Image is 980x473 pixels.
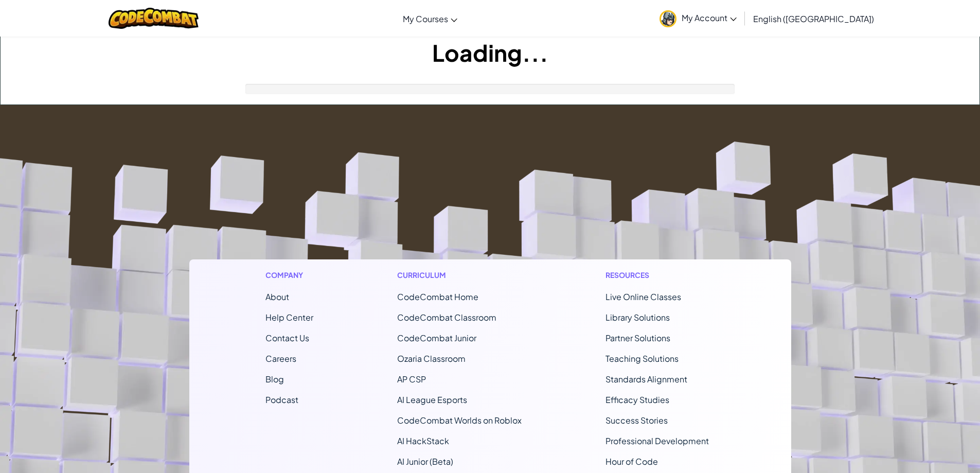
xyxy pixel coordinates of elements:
[265,394,298,405] a: Podcast
[605,394,669,405] a: Efficacy Studies
[265,291,289,302] a: About
[397,374,426,384] a: AP CSP
[397,312,496,323] a: CodeCombat Classroom
[397,415,522,426] a: CodeCombat Worlds on Roblox
[605,353,679,364] a: Teaching Solutions
[397,332,476,343] a: CodeCombat Junior
[397,353,466,364] a: Ozaria Classroom
[265,332,309,343] span: Contact Us
[398,5,462,32] a: My Courses
[1,37,979,68] h1: Loading...
[654,2,742,34] a: My Account
[265,312,313,323] a: Help Center
[397,435,449,446] a: AI HackStack
[605,312,670,323] a: Library Solutions
[403,13,448,24] span: My Courses
[265,270,313,281] h1: Company
[605,435,709,446] a: Professional Development
[605,291,681,302] a: Live Online Classes
[605,415,668,426] a: Success Stories
[753,13,874,24] span: English ([GEOGRAPHIC_DATA])
[397,291,478,302] span: CodeCombat Home
[397,456,453,467] a: AI Junior (Beta)
[605,270,715,281] h1: Resources
[605,374,687,384] a: Standards Alignment
[660,10,676,27] img: avatar
[397,270,522,281] h1: Curriculum
[748,5,879,32] a: English ([GEOGRAPHIC_DATA])
[605,456,658,467] a: Hour of Code
[265,353,296,364] a: Careers
[682,12,737,23] span: My Account
[109,8,199,29] img: CodeCombat logo
[265,374,284,384] a: Blog
[397,394,467,405] a: AI League Esports
[605,332,670,343] a: Partner Solutions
